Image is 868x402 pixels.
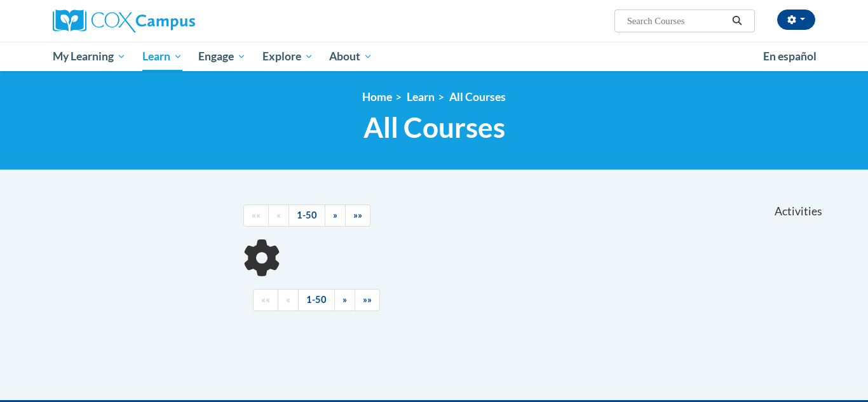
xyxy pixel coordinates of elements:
[325,204,346,227] a: Next
[329,49,372,64] span: About
[262,49,313,64] span: Explore
[334,289,355,311] a: Next
[407,90,435,104] a: Learn
[728,13,747,29] button: Search
[268,204,289,227] a: Previous
[333,210,337,220] span: »
[53,10,294,32] a: Cox Campus
[755,43,825,70] a: En español
[353,210,362,220] span: »»
[288,204,325,227] a: 1-50
[342,294,347,305] span: »
[355,289,380,311] a: End
[286,294,290,305] span: «
[44,42,134,71] a: My Learning
[254,42,322,71] a: Explore
[243,204,269,227] a: Begining
[626,13,728,29] input: Search Courses
[322,42,381,71] a: About
[763,50,817,63] span: En español
[449,90,506,104] a: All Courses
[775,204,822,218] span: Activities
[363,111,505,144] span: All Courses
[53,10,195,32] img: Cox Campus
[278,289,299,311] a: Previous
[198,49,246,64] span: Engage
[53,49,126,64] span: My Learning
[252,210,261,220] span: ««
[190,42,254,71] a: Engage
[134,42,191,71] a: Learn
[34,42,834,71] div: Main menu
[363,294,372,305] span: »»
[261,294,270,305] span: ««
[777,10,815,30] button: Account Settings
[298,289,335,311] a: 1-50
[362,90,392,104] a: Home
[142,49,182,64] span: Learn
[276,210,281,220] span: «
[345,204,370,227] a: End
[253,289,278,311] a: Begining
